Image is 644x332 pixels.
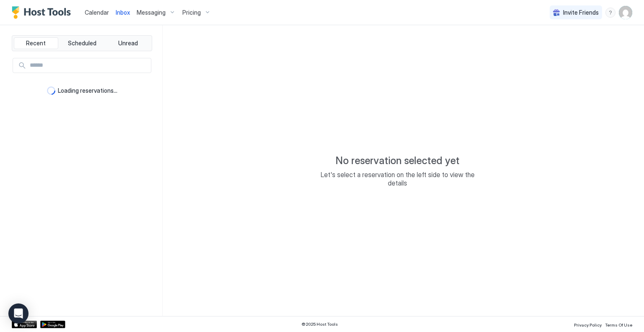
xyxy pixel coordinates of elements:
a: App Store [12,321,37,328]
button: Scheduled [60,37,104,49]
span: Let's select a reservation on the left side to view the details [314,170,481,187]
div: loading [47,86,55,95]
span: Privacy Policy [574,322,602,327]
a: Terms Of Use [605,320,632,329]
input: Input Field [26,58,151,73]
div: User profile [619,6,632,19]
span: Pricing [182,9,201,16]
a: Inbox [116,8,130,17]
div: Open Intercom Messenger [8,303,29,324]
span: Calendar [85,9,109,16]
a: Host Tools Logo [12,6,75,19]
div: tab-group [12,35,152,51]
span: Invite Friends [563,9,599,16]
span: © 2025 Host Tools [301,322,338,327]
span: Loading reservations... [58,87,117,94]
a: Calendar [85,8,109,17]
span: Recent [26,39,46,47]
span: Inbox [116,9,130,16]
div: menu [605,8,615,18]
button: Recent [14,37,58,49]
a: Privacy Policy [574,320,602,329]
a: Google Play Store [40,321,65,328]
span: Terms Of Use [605,322,632,327]
span: Unread [118,39,138,47]
button: Unread [106,37,150,49]
span: Scheduled [68,39,96,47]
span: Messaging [137,9,166,16]
span: No reservation selected yet [335,154,460,167]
